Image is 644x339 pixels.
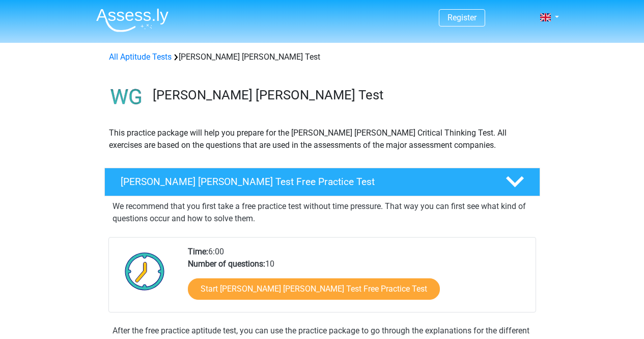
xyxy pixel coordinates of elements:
[121,176,489,188] h4: [PERSON_NAME] [PERSON_NAME] Test Free Practice Test
[153,87,532,103] h3: [PERSON_NAME] [PERSON_NAME] Test
[188,259,265,269] b: Number of questions:
[113,200,532,225] p: We recommend that you first take a free practice test without time pressure. That way you can fir...
[180,246,535,312] div: 6:00 10
[105,75,148,119] img: watson glaser test
[119,246,171,297] img: Clock
[109,52,172,62] a: All Aptitude Tests
[447,13,477,22] a: Register
[105,51,540,63] div: [PERSON_NAME] [PERSON_NAME] Test
[100,168,544,196] a: [PERSON_NAME] [PERSON_NAME] Test Free Practice Test
[96,8,169,32] img: Assessly
[188,247,208,256] b: Time:
[188,278,440,300] a: Start [PERSON_NAME] [PERSON_NAME] Test Free Practice Test
[109,127,536,151] p: This practice package will help you prepare for the [PERSON_NAME] [PERSON_NAME] Critical Thinking...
